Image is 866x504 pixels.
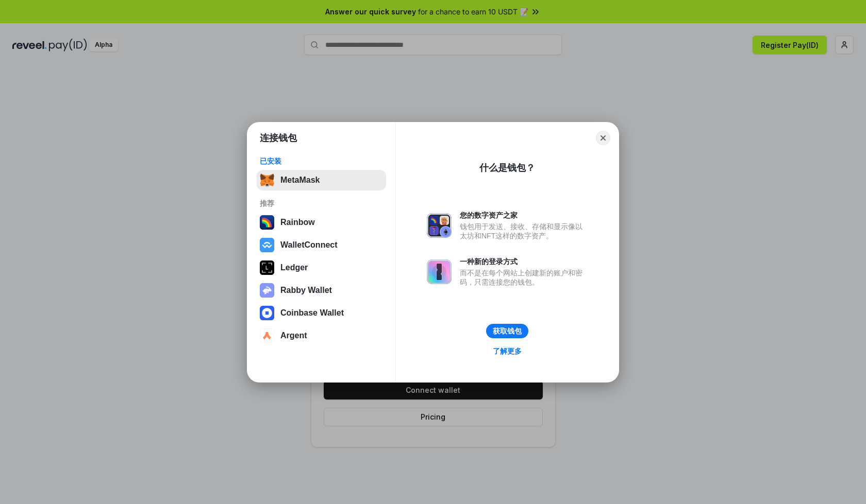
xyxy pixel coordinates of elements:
[260,199,383,208] div: 推荐
[257,257,386,278] button: Ledger
[479,162,535,174] div: 什么是钱包？
[280,218,315,227] div: Rainbow
[427,259,452,284] img: svg+xml,%3Csvg%20xmlns%3D%22http%3A%2F%2Fwww.w3.org%2F2000%2Fsvg%22%20fill%3D%22none%22%20viewBox...
[280,286,332,295] div: Rabby Wallet
[260,215,274,230] img: svg+xml,%3Csvg%20width%3D%22120%22%20height%3D%22120%22%20viewBox%3D%220%200%20120%20120%22%20fil...
[257,235,386,255] button: WalletConnect
[260,328,274,343] img: svg+xml,%3Csvg%20width%3D%2228%22%20height%3D%2228%22%20viewBox%3D%220%200%2028%2028%22%20fill%3D...
[260,132,297,144] h1: 连接钱包
[257,303,386,323] button: Coinbase Wallet
[280,331,307,340] div: Argent
[427,213,452,238] img: svg+xml,%3Csvg%20xmlns%3D%22http%3A%2F%2Fwww.w3.org%2F2000%2Fsvg%22%20fill%3D%22none%22%20viewBox...
[257,325,386,346] button: Argent
[460,268,588,287] div: 而不是在每个网站上创建新的账户和密码，只需连接您的钱包。
[487,344,528,358] a: 了解更多
[260,283,274,298] img: svg+xml,%3Csvg%20xmlns%3D%22http%3A%2F%2Fwww.w3.org%2F2000%2Fsvg%22%20fill%3D%22none%22%20viewBox...
[260,306,274,320] img: svg+xml,%3Csvg%20width%3D%2228%22%20height%3D%2228%22%20viewBox%3D%220%200%2028%2028%22%20fill%3D...
[260,173,274,187] img: svg+xml,%3Csvg%20fill%3D%22none%22%20height%3D%2233%22%20viewBox%3D%220%200%2035%2033%22%20width%...
[460,257,588,266] div: 一种新的登录方式
[260,260,274,275] img: svg+xml,%3Csvg%20xmlns%3D%22http%3A%2F%2Fwww.w3.org%2F2000%2Fsvg%22%20width%3D%2228%22%20height%3...
[460,222,588,240] div: 钱包用于发送、接收、存储和显示像以太坊和NFT这样的数字资产。
[260,157,383,166] div: 已安装
[493,326,522,336] div: 获取钱包
[280,308,344,318] div: Coinbase Wallet
[486,324,528,338] button: 获取钱包
[260,238,274,252] img: svg+xml,%3Csvg%20width%3D%2228%22%20height%3D%2228%22%20viewBox%3D%220%200%2028%2028%22%20fill%3D...
[257,212,386,233] button: Rainbow
[280,176,320,185] div: MetaMask
[460,211,588,220] div: 您的数字资产之家
[280,240,338,250] div: WalletConnect
[493,346,522,356] div: 了解更多
[257,280,386,301] button: Rabby Wallet
[257,170,386,190] button: MetaMask
[596,131,610,145] button: Close
[280,263,308,272] div: Ledger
